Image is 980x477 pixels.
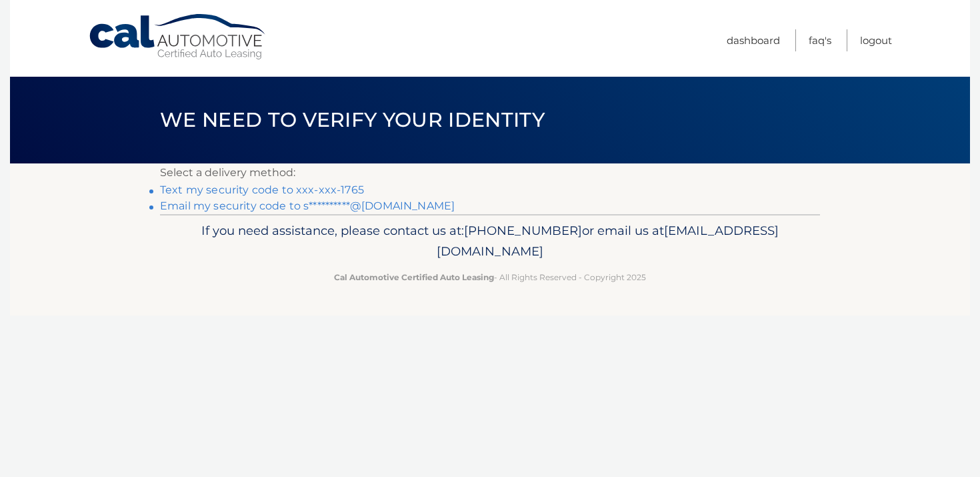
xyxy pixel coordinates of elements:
a: Email my security code to s**********@[DOMAIN_NAME] [160,199,455,212]
a: Dashboard [727,29,780,51]
a: Logout [860,29,892,51]
a: Cal Automotive [88,13,268,61]
p: If you need assistance, please contact us at: or email us at [169,220,811,263]
p: Select a delivery method: [160,163,820,182]
span: We need to verify your identity [160,107,545,132]
a: Text my security code to xxx-xxx-1765 [160,183,364,196]
span: [PHONE_NUMBER] [464,223,582,238]
p: - All Rights Reserved - Copyright 2025 [169,270,811,284]
strong: Cal Automotive Certified Auto Leasing [334,272,494,282]
a: FAQ's [809,29,831,51]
